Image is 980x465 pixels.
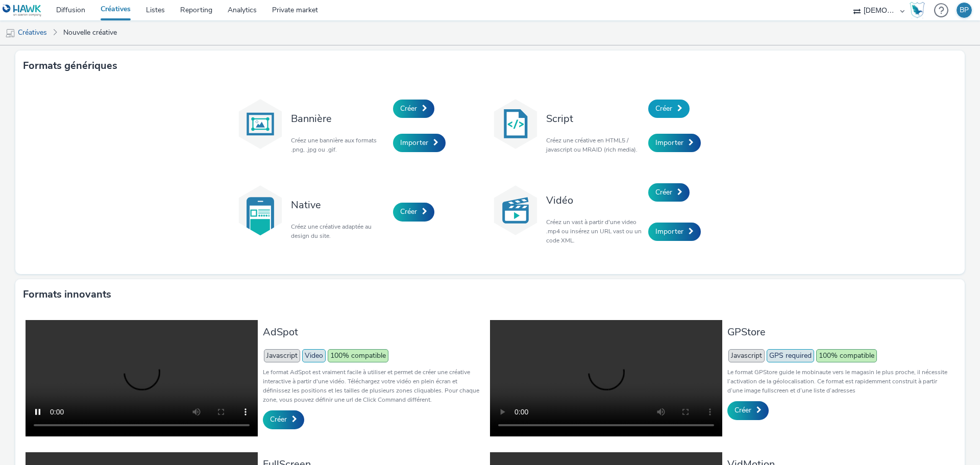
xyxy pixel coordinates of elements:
[3,4,42,17] img: undefined Logo
[302,349,326,362] span: Video
[490,99,541,150] img: code.svg
[328,349,388,362] span: 100% compatible
[291,112,388,126] h3: Bannière
[648,134,701,152] a: Importer
[546,112,643,126] h3: Script
[734,405,751,415] span: Créer
[648,183,690,202] a: Créer
[23,287,111,302] h3: Formats innovants
[291,136,388,154] p: Créez une bannière aux formats .png, .jpg ou .gif.
[655,227,683,236] span: Importer
[767,349,814,362] span: GPS required
[910,2,925,18] img: Hawk Academy
[400,207,417,216] span: Créer
[5,28,15,38] img: mobile
[655,187,672,197] span: Créer
[393,134,446,152] a: Importer
[546,217,643,245] p: Créez un vast à partir d'une video .mp4 ou insérez un URL vast ou un code XML.
[393,100,434,118] a: Créer
[490,185,541,236] img: video.svg
[235,99,286,150] img: banner.svg
[546,193,643,207] h3: Vidéo
[291,222,388,240] p: Créez une créative adaptée au design du site.
[727,325,949,339] h3: GPStore
[728,349,765,362] span: Javascript
[263,410,304,429] a: Créer
[648,223,701,241] a: Importer
[727,401,769,420] a: Créer
[263,368,485,404] p: Le format AdSpot est vraiment facile à utiliser et permet de créer une créative interactive à par...
[960,3,969,18] div: BP
[264,349,300,362] span: Javascript
[655,138,683,148] span: Importer
[291,198,388,212] h3: Native
[816,349,877,362] span: 100% compatible
[546,136,643,154] p: Créez une créative en HTML5 / javascript ou MRAID (rich media).
[235,185,286,236] img: native.svg
[648,100,690,118] a: Créer
[58,20,122,45] a: Nouvelle créative
[727,368,949,395] p: Le format GPStore guide le mobinaute vers le magasin le plus proche, il nécessite l’activation de...
[263,325,485,339] h3: AdSpot
[655,104,672,113] span: Créer
[400,104,417,113] span: Créer
[910,2,929,18] a: Hawk Academy
[23,58,117,74] h3: Formats génériques
[270,414,287,424] span: Créer
[400,138,428,148] span: Importer
[393,203,434,221] a: Créer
